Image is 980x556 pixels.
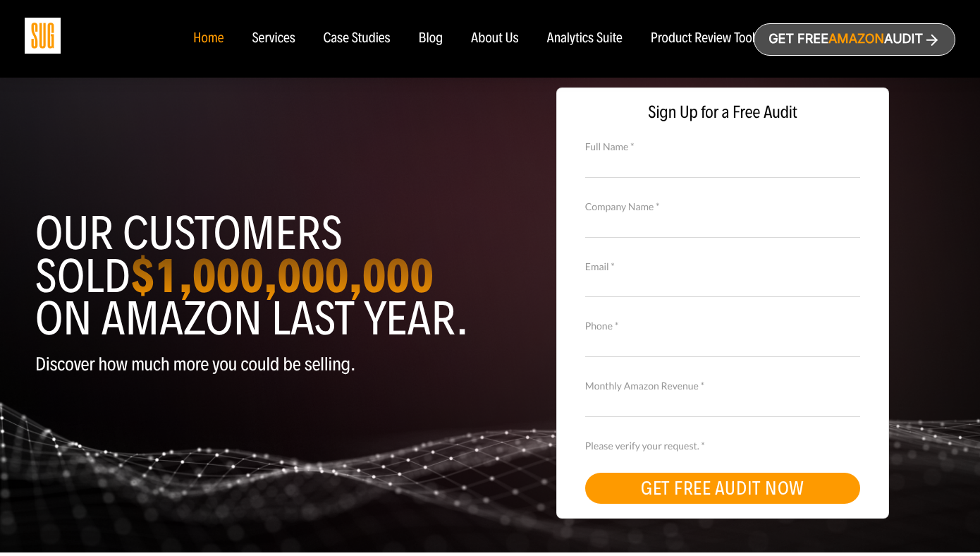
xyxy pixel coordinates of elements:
label: Monthly Amazon Revenue * [585,378,861,394]
label: Please verify your request. * [585,438,861,454]
a: Product Review Tool [651,31,755,47]
a: About Us [471,31,519,47]
a: Get freeAmazonAudit [754,23,955,56]
input: Company Name * [585,212,861,237]
a: Case Studies [324,31,391,47]
strong: $1,000,000,000 [130,247,434,305]
img: Sug [25,18,61,54]
span: Sign Up for a Free Audit [571,102,875,123]
input: Full Name * [585,152,861,177]
a: Blog [419,31,443,47]
a: Home [193,31,223,47]
label: Company Name * [585,199,861,214]
label: Email * [585,259,861,274]
a: Analytics Suite [547,31,623,47]
span: Amazon [828,32,884,47]
label: Phone * [585,318,861,334]
input: Contact Number * [585,332,861,357]
button: GET FREE AUDIT NOW [585,473,861,504]
p: Discover how much more you could be selling. [35,354,479,375]
input: Email * [585,272,861,297]
h1: Our customers sold on Amazon last year. [35,212,479,340]
a: Services [252,31,295,47]
input: Monthly Amazon Revenue * [585,392,861,417]
label: Full Name * [585,139,861,155]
